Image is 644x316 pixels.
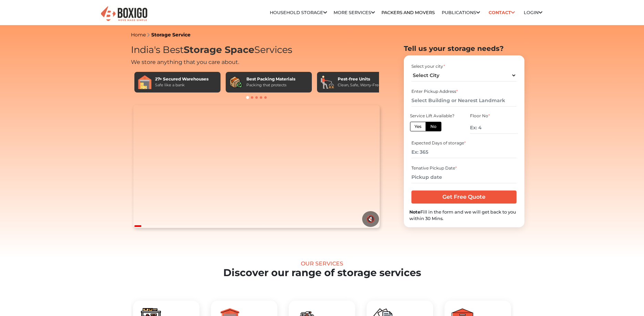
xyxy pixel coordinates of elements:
img: Pest-free Units [320,75,334,89]
span: We store anything that you care about. [131,59,239,65]
label: Yes [410,122,426,131]
input: Get Free Quote [411,190,517,204]
div: Pest-free Units [338,76,381,82]
div: Service Lift Available? [410,113,458,119]
span: Storage Space [184,44,254,55]
b: Note [409,209,420,215]
div: Enter Pickup Address [411,88,517,95]
img: Boxigo [100,6,148,22]
h2: Tell us your storage needs? [404,44,524,53]
a: Publications [442,10,480,15]
a: Storage Service [151,32,191,38]
a: Packers and Movers [381,10,435,15]
input: Select Building or Nearest Landmark [411,95,517,107]
input: Ex: 365 [411,146,517,158]
div: Packing that protects [246,82,295,88]
h1: India's Best Services [131,44,382,56]
img: 27+ Secured Warehouses [138,75,152,89]
div: Clean, Safe, Worry-Free [338,82,381,88]
input: Ex: 4 [470,122,518,134]
h2: Discover our range of storage services [26,267,619,279]
video: Your browser does not support the video tag. [133,105,380,228]
div: Fill in the form and we will get back to you within 30 Mins. [409,209,519,222]
a: Login [524,10,542,15]
div: Best Packing Materials [246,76,295,82]
div: Tenative Pickup Date [411,165,517,171]
a: Household Storage [270,10,327,15]
a: Home [131,32,146,38]
div: Safe like a bank [155,82,208,88]
a: More services [334,10,375,15]
a: Contact [487,7,517,18]
div: Select your city [411,63,517,69]
div: 27+ Secured Warehouses [155,76,208,82]
div: Expected Days of storage [411,140,517,146]
button: 🔇 [362,211,379,227]
label: No [426,122,441,131]
div: Our Services [26,260,619,267]
input: Pickup date [411,171,517,183]
div: Floor No [470,113,518,119]
img: Best Packing Materials [229,75,243,89]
